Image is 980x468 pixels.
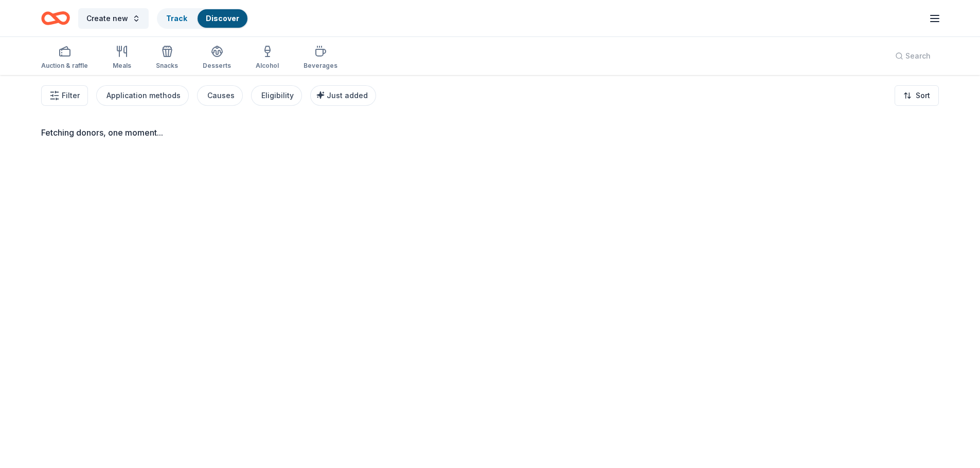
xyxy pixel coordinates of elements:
[41,62,88,70] div: Auction & raffle
[207,89,235,102] div: Causes
[113,62,131,70] div: Meals
[203,62,231,70] div: Desserts
[106,89,181,102] div: Application methods
[256,41,279,75] button: Alcohol
[41,41,88,75] button: Auction & raffle
[310,85,376,106] button: Just added
[62,89,80,102] span: Filter
[206,14,239,23] a: Discover
[203,41,231,75] button: Desserts
[327,91,368,100] span: Just added
[156,62,178,70] div: Snacks
[156,41,178,75] button: Snacks
[166,14,187,23] a: Track
[197,85,243,106] button: Causes
[113,41,131,75] button: Meals
[251,85,302,106] button: Eligibility
[916,89,930,102] span: Sort
[256,62,279,70] div: Alcohol
[41,6,70,30] a: Home
[261,89,294,102] div: Eligibility
[78,8,149,29] button: Create new
[304,62,337,70] div: Beverages
[96,85,189,106] button: Application methods
[41,126,939,139] div: Fetching donors, one moment...
[41,85,88,106] button: Filter
[157,8,248,29] button: TrackDiscover
[304,41,337,75] button: Beverages
[895,85,939,106] button: Sort
[86,12,128,25] span: Create new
